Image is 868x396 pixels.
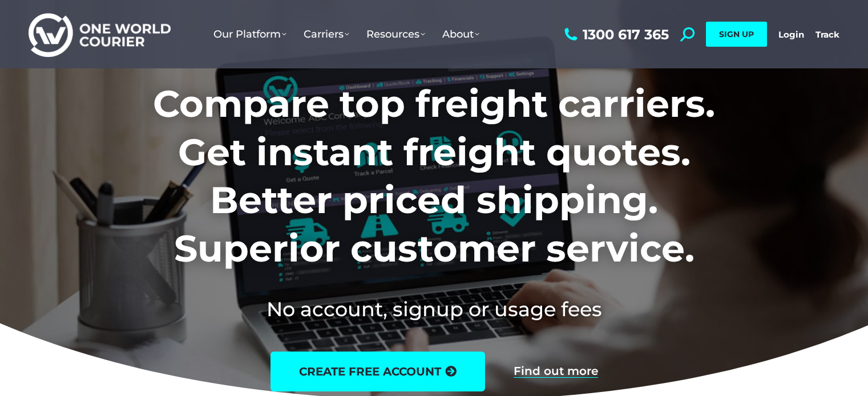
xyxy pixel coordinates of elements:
[213,28,286,40] span: Our Platform
[434,17,488,52] a: About
[78,295,790,323] h2: No account, signup or usage fees
[815,29,839,40] a: Track
[778,29,804,40] a: Login
[271,352,485,391] a: create free account
[719,29,754,39] span: SIGN UP
[78,80,790,272] h1: Compare top freight carriers. Get instant freight quotes. Better priced shipping. Superior custom...
[442,28,479,40] span: About
[205,17,295,52] a: Our Platform
[514,365,598,378] a: Find out more
[706,22,767,47] a: SIGN UP
[304,28,349,40] span: Carriers
[562,27,669,42] a: 1300 617 365
[358,17,434,52] a: Resources
[366,28,425,40] span: Resources
[295,17,358,52] a: Carriers
[29,11,171,58] img: One World Courier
